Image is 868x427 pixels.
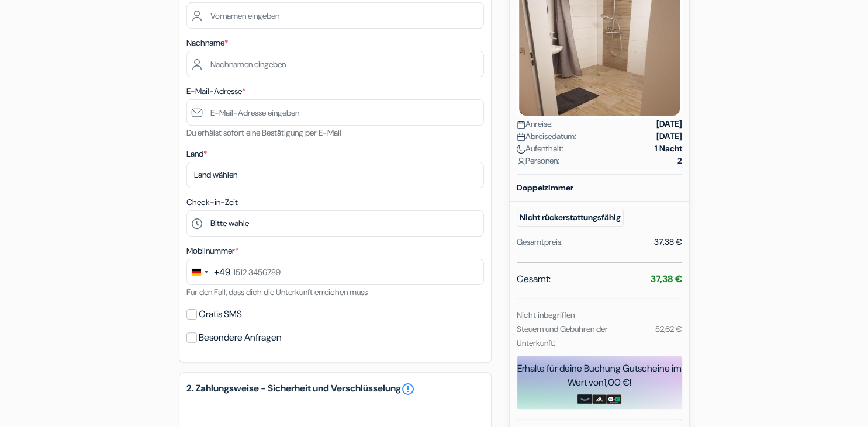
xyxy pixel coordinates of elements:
label: Mobilnummer [186,245,238,257]
img: adidas-card.png [592,394,607,404]
h5: 2. Zahlungsweise - Sicherheit und Verschlüsselung [186,382,484,396]
span: 1,00 € [604,376,630,388]
div: +49 [214,265,230,279]
b: Doppelzimmer [517,182,573,193]
img: calendar.svg [517,120,525,129]
small: Nicht inbegriffen [517,310,575,320]
input: E-Mail-Adresse eingeben [186,99,484,126]
strong: 37,38 € [651,273,682,285]
span: Gesamt: [517,272,551,286]
span: Personen: [517,155,559,167]
img: moon.svg [517,145,525,154]
small: 52,62 € [655,324,682,334]
span: Abreisedatum: [517,130,576,143]
label: Gratis SMS [199,306,242,322]
img: calendar.svg [517,133,525,141]
a: error_outline [401,382,415,396]
div: 37,38 € [654,236,682,248]
img: uber-uber-eats-card.png [607,394,621,404]
span: Aufenthalt: [517,143,563,155]
input: Vornamen eingeben [186,2,484,29]
label: Nachname [186,37,228,49]
label: Besondere Anfragen [199,329,282,346]
input: 1512 3456789 [186,259,484,285]
small: Nicht rückerstattungsfähig [517,209,624,227]
span: Anreise: [517,118,553,130]
small: Für den Fall, dass dich die Unterkunft erreichen muss [186,287,368,297]
label: E-Mail-Adresse [186,85,245,98]
label: Check-in-Zeit [186,196,238,209]
input: Nachnamen eingeben [186,51,484,77]
img: amazon-card-no-text.png [577,394,592,404]
div: Gesamtpreis: [517,236,563,248]
label: Land [186,148,207,160]
div: Erhalte für deine Buchung Gutscheine im Wert von ! [517,362,682,390]
img: user_icon.svg [517,157,525,166]
small: Du erhälst sofort eine Bestätigung per E-Mail [186,127,341,138]
iframe: Dialogfeld „Über Google anmelden“ [628,12,856,199]
button: Change country, selected Germany (+49) [187,259,230,284]
small: Steuern und Gebühren der Unterkunft: [517,324,608,348]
